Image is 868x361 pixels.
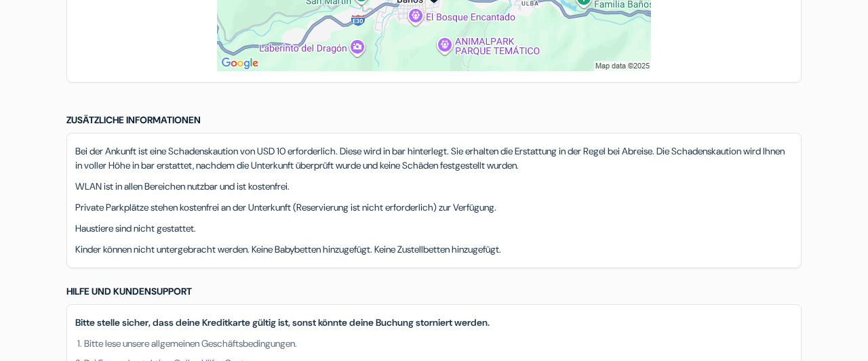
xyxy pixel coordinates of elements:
[75,242,793,257] p: Kinder können nicht untergebracht werden. Keine Babybetten hinzugefügt. Keine Zustellbetten hinzu...
[66,114,201,126] span: Zusätzliche Informationen
[84,337,793,351] li: Bitte lese unsere allgemeinen Geschäftsbedingungen.
[75,179,793,194] p: WLAN ist in allen Bereichen nutzbar und ist kostenfrei.
[75,316,793,330] p: Bitte stelle sicher, dass deine Kreditkarte gültig ist, sonst könnte deine Buchung storniert werden.
[66,285,192,297] span: Hilfe und Kundensupport
[75,200,793,215] p: Private Parkplätze stehen kostenfrei an der Unterkunft (Reservierung ist nicht erforderlich) zur ...
[75,221,793,236] p: Haustiere sind nicht gestattet.
[75,144,793,173] p: Bei der Ankunft ist eine Schadenskaution von USD 10 erforderlich. Diese wird in bar hinterlegt. S...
